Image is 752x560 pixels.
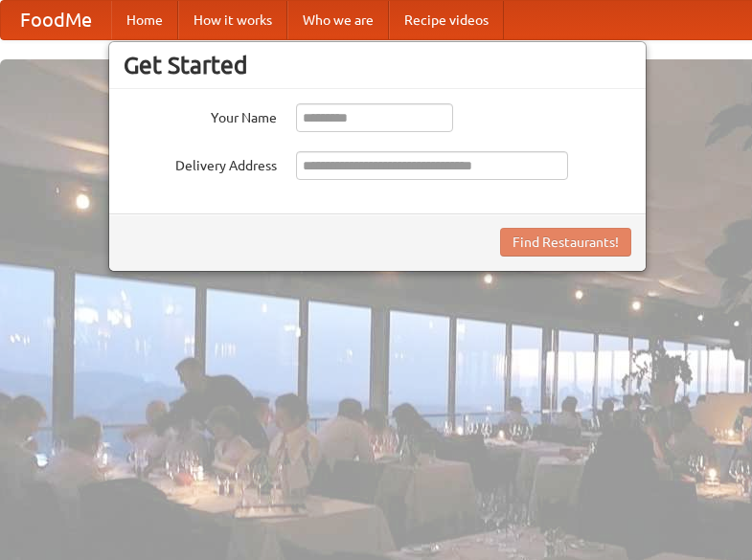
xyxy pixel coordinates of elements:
[124,103,277,127] label: Your Name
[287,1,389,39] a: Who we are
[111,1,178,39] a: Home
[124,151,277,175] label: Delivery Address
[1,1,111,39] a: FoodMe
[500,228,631,257] button: Find Restaurants!
[124,51,631,79] h3: Get Started
[389,1,504,39] a: Recipe videos
[178,1,287,39] a: How it works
